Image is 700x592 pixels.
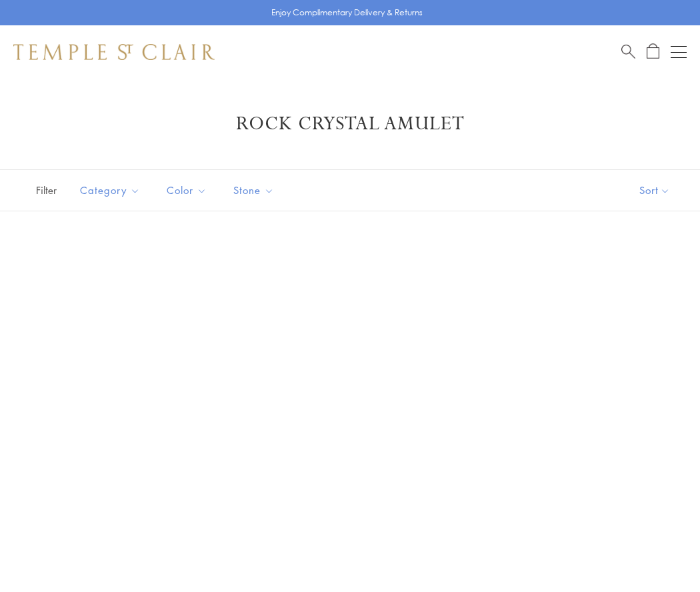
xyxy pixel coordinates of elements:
[227,182,284,199] span: Stone
[157,175,217,205] button: Color
[33,112,667,136] h1: Rock Crystal Amulet
[73,182,150,199] span: Category
[609,170,700,211] button: Show sort by
[647,43,659,60] a: Open Shopping Bag
[160,182,217,199] span: Color
[621,43,635,60] a: Search
[271,6,423,19] p: Enjoy Complimentary Delivery & Returns
[13,44,215,60] img: Temple St. Clair
[70,175,150,205] button: Category
[223,175,284,205] button: Stone
[671,44,687,60] button: Open navigation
